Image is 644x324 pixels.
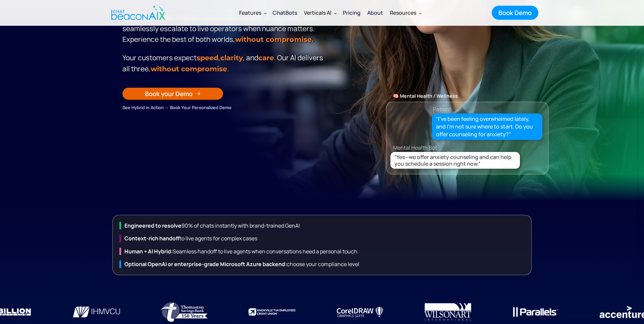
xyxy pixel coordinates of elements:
[106,1,169,24] a: home
[498,8,532,17] div: Book Demo
[236,5,269,21] div: Features
[393,143,555,152] div: Mental Health Bot
[124,260,287,268] strong: Optional OpenAI or enterprise-grade Microsoft Azure backend:
[151,65,227,73] span: without compromise
[390,8,416,17] div: Resources
[124,235,179,242] strong: Context-rich handoff
[235,35,313,44] strong: without compromise.
[119,235,528,242] div: to live agents for complex cases
[122,104,325,111] div: See Hybrid in Action → Book Your Personalized Demo
[339,4,364,21] a: Pricing
[433,104,451,114] div: Patient
[264,12,267,14] img: Dropdown
[419,12,422,14] img: Dropdown
[124,222,181,229] strong: Engineered to resolve
[364,4,386,21] a: About
[343,8,361,17] div: Pricing
[334,12,337,14] img: Dropdown
[301,5,339,21] div: Verticals AI
[119,222,528,229] div: 90% of chats instantly with brand-trained GenAI
[386,91,548,101] div: 🧠 Mental Health / Wellness
[124,248,173,255] strong: Human + Al Hybrid:
[122,88,223,100] a: Book your Demo
[394,154,518,167] div: “Yes—we offer anxiety counseling and can help you schedule a session right now.”
[273,8,297,17] div: ChatBots
[258,54,274,62] span: care
[436,115,539,139] div: “I’ve been feeling overwhelmed lately, and I’m not sure where to start. Do you offer counseling f...
[119,248,528,255] div: Seamless handoff to live agents when conversations need a personal touch.
[239,8,261,17] div: Features
[304,8,331,17] div: Verticals AI
[220,54,243,62] span: clarity
[197,54,218,62] strong: speed
[492,6,538,20] a: Book Demo
[386,5,424,21] div: Resources
[367,8,383,17] div: About
[145,89,193,98] div: Book your Demo
[119,260,528,268] div: choose your compliance level
[197,92,201,96] img: Arrow
[122,52,325,74] p: Your customers expect , , and . Our Al delivers all three, .
[269,4,301,21] a: ChatBots
[503,43,637,319] iframe: ChatBeacon Live Chat Client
